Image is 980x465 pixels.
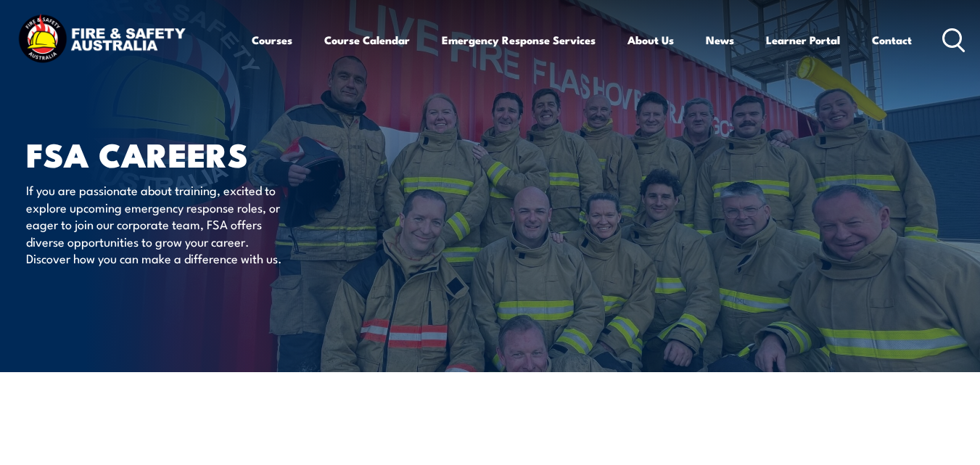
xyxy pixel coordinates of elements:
[872,22,912,57] a: Contact
[442,22,596,57] a: Emergency Response Services
[26,139,384,168] h1: FSA Careers
[766,22,840,57] a: Learner Portal
[324,22,410,57] a: Course Calendar
[252,22,292,57] a: Courses
[26,181,291,266] p: If you are passionate about training, excited to explore upcoming emergency response roles, or ea...
[627,22,674,57] a: About Us
[706,22,734,57] a: News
